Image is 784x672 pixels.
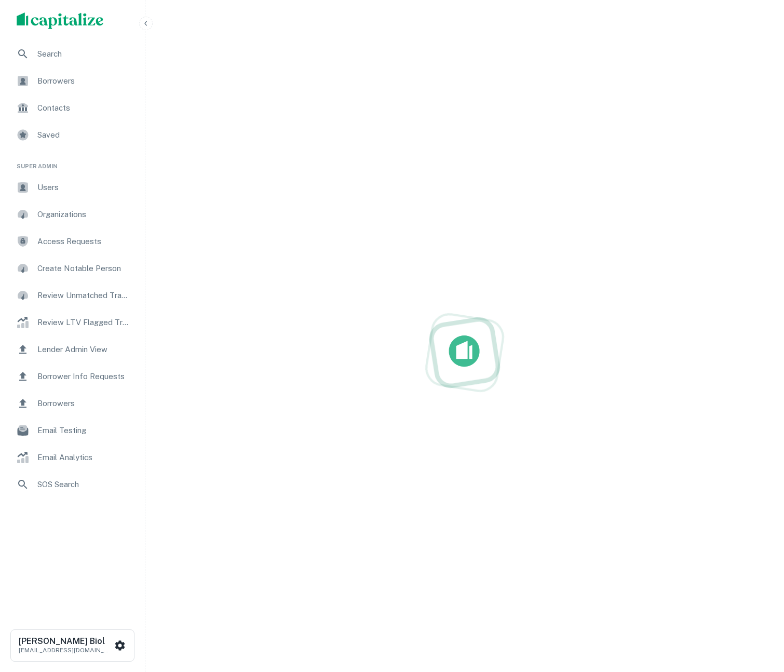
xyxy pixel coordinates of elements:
[8,418,137,443] a: Email Testing
[732,589,784,639] iframe: Chat Widget
[8,283,137,308] a: Review Unmatched Transactions
[8,256,137,281] a: Create Notable Person
[17,12,104,29] img: capitalize-logo.png
[37,75,130,87] span: Borrowers
[19,637,112,646] h6: [PERSON_NAME] Biol
[37,235,130,248] span: Access Requests
[8,391,137,416] a: Borrowers
[8,364,137,389] a: Borrower Info Requests
[8,123,137,147] a: Saved
[37,451,130,464] span: Email Analytics
[10,629,134,662] button: [PERSON_NAME] Biol[EMAIL_ADDRESS][DOMAIN_NAME]
[19,646,112,655] p: [EMAIL_ADDRESS][DOMAIN_NAME]
[8,445,137,470] a: Email Analytics
[37,262,130,275] span: Create Notable Person
[8,202,137,227] a: Organizations
[8,150,137,175] li: Super Admin
[37,370,130,383] span: Borrower Info Requests
[8,69,137,93] a: Borrowers
[37,289,130,302] span: Review Unmatched Transactions
[8,337,137,362] a: Lender Admin View
[37,208,130,221] span: Organizations
[8,42,137,66] a: Search
[37,181,130,194] span: Users
[37,102,130,114] span: Contacts
[37,316,130,329] span: Review LTV Flagged Transactions
[8,310,137,335] a: Review LTV Flagged Transactions
[37,343,130,356] span: Lender Admin View
[37,48,130,60] span: Search
[37,478,130,491] span: SOS Search
[37,129,130,141] span: Saved
[8,229,137,254] a: Access Requests
[37,397,130,410] span: Borrowers
[37,424,130,437] span: Email Testing
[8,175,137,200] a: Users
[8,96,137,120] a: Contacts
[8,472,137,497] a: SOS Search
